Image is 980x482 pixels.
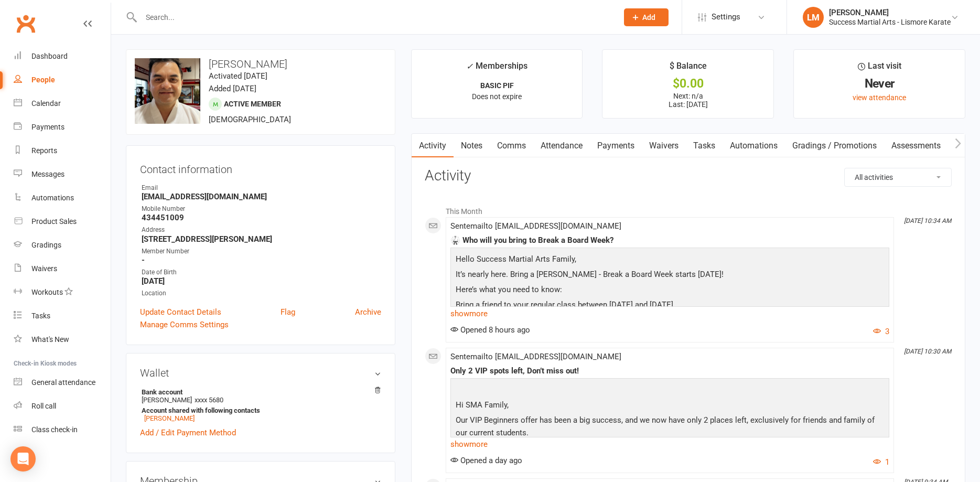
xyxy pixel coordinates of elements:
a: Tasks [686,134,723,158]
i: ✓ [466,61,473,71]
div: Open Intercom Messenger [10,446,36,472]
a: Add / Edit Payment Method [140,426,236,439]
p: Next: n/a Last: [DATE] [612,92,764,109]
a: Roll call [14,394,111,418]
a: Activity [412,134,454,158]
a: Notes [454,134,490,158]
span: Sent email to [EMAIL_ADDRESS][DOMAIN_NAME] [450,221,621,231]
div: Roll call [31,402,56,410]
div: $0.00 [612,78,764,89]
div: Reports [31,146,57,155]
a: Manage Comms Settings [140,318,229,331]
a: Class kiosk mode [14,418,111,442]
a: Attendance [533,134,590,158]
time: Activated [DATE] [209,71,267,81]
div: Gradings [31,241,61,249]
div: General attendance [31,378,95,387]
a: Automations [723,134,785,158]
div: Memberships [466,59,527,79]
div: Product Sales [31,217,77,226]
a: Messages [14,163,111,186]
i: [DATE] 10:30 AM [904,348,951,355]
span: Opened a day ago [450,456,522,465]
a: Automations [14,186,111,210]
a: Calendar [14,92,111,115]
div: LM [803,7,824,28]
a: Workouts [14,281,111,304]
img: image1741578665.png [135,58,200,124]
i: [DATE] 10:34 AM [904,217,951,224]
p: Our VIP Beginners offer has been a big success, and we now have only 2 places left, exclusively f... [453,414,887,442]
div: Waivers [31,264,57,273]
p: Hi SMA Family, [453,399,887,414]
a: What's New [14,328,111,351]
div: $ Balance [670,59,707,78]
p: Here’s what you need to know: [453,283,887,298]
div: 🥋 Who will you bring to Break a Board Week? [450,236,889,245]
a: Flag [281,306,295,318]
div: Calendar [31,99,61,108]
div: Success Martial Arts - Lismore Karate [829,17,951,27]
span: Does not expire [472,92,522,101]
div: Payments [31,123,64,131]
input: Search... [138,10,610,25]
div: Date of Birth [142,267,381,277]
a: Reports [14,139,111,163]
a: [PERSON_NAME] [144,414,195,422]
strong: [STREET_ADDRESS][PERSON_NAME] [142,234,381,244]
button: Add [624,8,669,26]
h3: [PERSON_NAME] [135,58,386,70]
button: 3 [873,325,889,338]
div: Mobile Number [142,204,381,214]
h3: Wallet [140,367,381,379]
a: Dashboard [14,45,111,68]
div: What's New [31,335,69,344]
span: Sent email to [EMAIL_ADDRESS][DOMAIN_NAME] [450,352,621,361]
strong: [EMAIL_ADDRESS][DOMAIN_NAME] [142,192,381,201]
a: Product Sales [14,210,111,233]
div: Dashboard [31,52,68,60]
span: Add [642,13,655,22]
div: Tasks [31,312,50,320]
strong: BASIC PIF [480,81,514,90]
a: Tasks [14,304,111,328]
time: Added [DATE] [209,84,256,93]
div: People [31,76,55,84]
span: [DEMOGRAPHIC_DATA] [209,115,291,124]
li: [PERSON_NAME] [140,387,381,424]
a: General attendance kiosk mode [14,371,111,394]
p: Hello Success Martial Arts Family, [453,253,887,268]
div: Email [142,183,381,193]
a: Waivers [14,257,111,281]
div: Member Number [142,247,381,256]
p: It’s nearly here. Bring a [PERSON_NAME] - Break a Board Week starts [DATE]! [453,268,887,283]
strong: Account shared with following contacts [142,406,376,414]
a: show more [450,437,889,452]
p: Bring a friend to your regular class between [DATE] and [DATE]. [453,298,887,314]
a: Payments [14,115,111,139]
a: Payments [590,134,642,158]
strong: - [142,255,381,265]
h3: Activity [425,168,952,184]
a: Clubworx [13,10,39,37]
a: view attendance [853,93,906,102]
div: Workouts [31,288,63,296]
div: Last visit [858,59,901,78]
div: Never [803,78,955,89]
div: Address [142,225,381,235]
div: [PERSON_NAME] [829,8,951,17]
div: Class check-in [31,425,78,434]
div: Location [142,288,381,298]
span: Opened 8 hours ago [450,325,530,335]
a: Waivers [642,134,686,158]
button: 1 [873,456,889,468]
a: Archive [355,306,381,318]
li: This Month [425,200,952,217]
a: People [14,68,111,92]
strong: 434451009 [142,213,381,222]
a: Update Contact Details [140,306,221,318]
div: Messages [31,170,64,178]
a: Assessments [884,134,948,158]
div: Automations [31,194,74,202]
span: Active member [224,100,281,108]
